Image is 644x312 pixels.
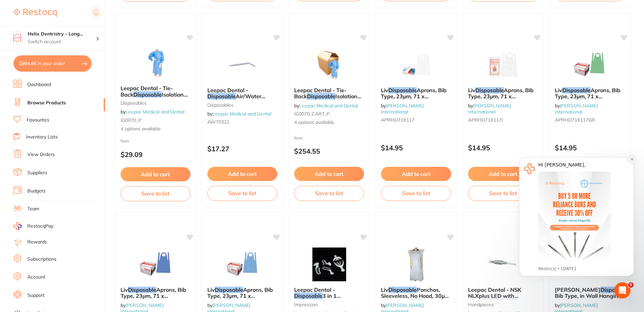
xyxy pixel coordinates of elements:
span: APRHD71X117GR [555,117,595,123]
b: Leepac Dental - Disposable Air/Water Syringe Tip (Metal Inner Core) - High Quality Dental Product [207,87,277,100]
span: Aprons, Bib Type, 23µm, 71 x 117cm, [381,87,446,106]
p: $14.95 [468,144,538,152]
em: High [574,99,586,106]
em: High [139,299,152,306]
em: Disposable [388,87,417,94]
a: Suppliers [27,170,47,176]
span: by [555,103,598,115]
button: Add to cart [381,167,451,181]
p: $29.09 [121,151,190,158]
em: Disposable [128,286,156,293]
span: 4 options available [121,126,190,132]
span: Liv [555,87,562,94]
a: Inventory Lists [26,134,58,140]
em: High [412,299,424,306]
span: Leepac Dental - Tie-Back [121,85,173,98]
button: Save to list [121,186,190,201]
em: Disposable [562,87,591,94]
a: Leepac Medical and Dental [212,111,271,117]
em: Disposable [207,93,236,100]
span: Ponchos, Sleeveless, No Hood, 30µm, 72 x 130cm, [381,286,451,306]
a: [PERSON_NAME] International [555,103,598,115]
a: Budgets [27,188,46,194]
em: High [487,99,499,106]
iframe: Intercom live chat [614,282,630,298]
a: Restocq Logo [14,5,57,21]
img: Leepac Dental - Disposable 3 in 1 Impression Trays Sideless Posterior - High Quality Dental Product [307,248,351,281]
b: Liv Disposable Ponchos, Sleeveless, No Hood, 30µm, 72 x 130cm, High Density Polyethylene (HDPE), ... [381,287,451,299]
em: High [506,299,518,306]
span: Aprons, Bib Type, 23µm, 71 x 117cm, [207,286,273,306]
span: by [381,103,424,115]
a: Account [27,274,45,281]
p: $254.55 [294,147,364,155]
span: IG0070_P [121,117,141,123]
button: Save to list [381,186,451,201]
button: Add to cart [468,167,538,181]
button: Save to list [294,186,364,201]
a: Subscriptions [27,256,56,263]
button: Add to cart [294,167,364,181]
span: Aprons, Bib Type, 23µm, 71 x 117cm, [121,286,186,306]
img: Liv Disposable Ponchos, Sleeveless, No Hood, 30µm, 72 x 130cm, High Density Polyethylene (HDPE), ... [394,248,438,281]
span: 5 [628,282,634,288]
span: by [121,109,184,115]
small: disposables [121,100,190,106]
span: Air/Water Syringe Tip (Metal Inner Core) - [207,93,269,112]
img: Leepac Dental - Tie-Back Disposable Isolation Gowns (Level 2 | Extra Thick) - High Quality Dental... [134,46,178,80]
img: Liv Disposable Aprons, Bib Type, 23µm, 71 x 117cm, High Density Polyethylene (HDPE), Blue, HACCP,... [134,248,178,281]
button: Save to list [468,186,538,201]
b: Liv Disposable Aprons, Bib Type, 23µm, 71 x 117cm, High Density Polyethylene (HDPE), Blue, HACCP,... [121,287,190,299]
span: Aprons, Bib Type, 23µm, 71 x 117cm, [468,87,534,106]
img: RestocqPay [14,222,22,230]
a: Rewards [27,239,47,245]
span: Aprons, Bib Type, 23µm, 71 x 117cm, [555,87,620,106]
a: RestocqPay [14,222,53,230]
span: Leepac Dental - NSK NLXplus LED with Endo [468,286,521,306]
span: Liv [381,87,388,94]
span: 3 in 1 Impression Trays Sideless Posterior - [294,292,360,312]
span: from [294,135,303,140]
img: Restocq Logo [14,9,57,17]
img: Liv Disposable Aprons, Bib Type, 23µm, 71 x 117cm, High Density Polyethylene (HDPE), Blue, Single... [221,248,264,281]
em: Disposable [475,87,504,94]
span: Leepac Dental - Tie-Back [294,87,346,100]
span: Liv [468,87,475,94]
button: Add to cart [121,167,190,181]
span: Leepac Dental - [294,286,335,293]
small: disposables [207,102,277,108]
b: Leepac Dental - NSK NLXplus LED with Endo Function - High Quality Dental Product [468,287,538,299]
iframe: Intercom notifications message [509,147,644,294]
span: by [207,111,271,117]
span: Liv [121,286,128,293]
a: [PERSON_NAME] International [381,103,424,115]
em: Function [481,299,504,306]
a: View Orders [27,151,55,158]
button: Add to cart [207,167,277,181]
b: Leepac Dental - Tie-Back Disposable Isolation Gowns (Level 2 | Extra Thick) - High Quality Dental... [121,85,190,98]
span: by [468,103,511,115]
img: Liv Disposable Aprons, Bib Type, 23µm, 71 x 117cm, High Density Polyethylene (HDPE), Green, 100/Box [568,48,612,82]
span: AWT0321 [207,119,229,125]
small: impression [294,302,364,307]
b: Liv Disposable Aprons, Bib Type, 23µm, 71 x 117cm, High Density Polyethylene (HDPE), White, Singl... [468,87,538,100]
button: Save to list [207,186,277,201]
span: APRHD71X117 [381,117,414,123]
img: Leepac Dental - Disposable Air/Water Syringe Tip (Metal Inner Core) - High Quality Dental Product [221,48,264,82]
button: $994.98 in your order [14,55,92,72]
span: - [504,299,506,306]
span: Liv [381,286,388,293]
a: Support [27,292,45,299]
b: Liv Disposable Aprons, Bib Type, 23µm, 71 x 117cm, High Density Polyethylene (HDPE), Green, 100/Box [555,87,625,100]
span: RestocqPay [27,223,53,230]
p: $17.27 [207,145,277,153]
small: handpieces [468,302,538,307]
span: 4 options available [294,119,364,126]
em: Disposable [307,93,335,100]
